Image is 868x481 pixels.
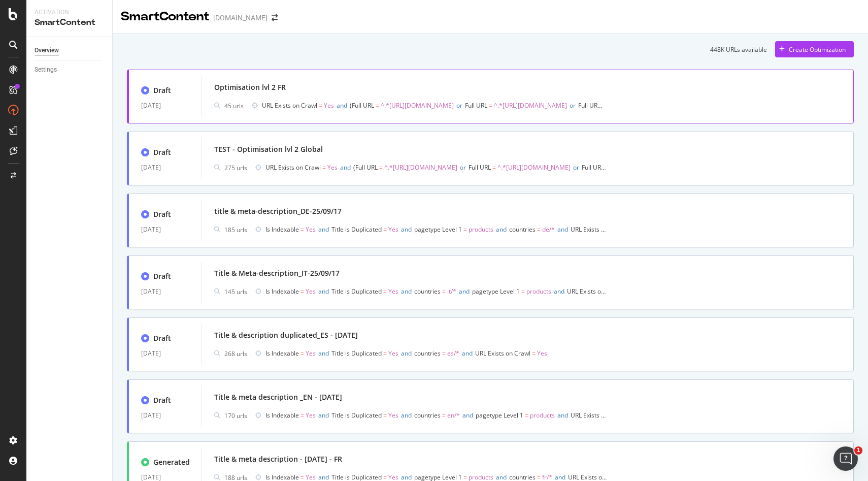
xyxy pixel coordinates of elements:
div: Overview [35,45,59,56]
span: Is Indexable [265,411,299,420]
div: Draft [153,85,171,95]
span: = [301,225,304,234]
span: URL Exists on Crawl [475,349,530,358]
span: and [557,411,568,420]
span: = [525,411,528,420]
span: or [573,163,579,172]
div: 185 urls [224,226,247,234]
span: pagetype Level 1 [414,225,462,234]
span: pagetype Level 1 [476,411,523,420]
span: Yes [388,287,398,296]
span: and [496,225,507,234]
div: Title & description duplicated_ES - [DATE] [214,330,358,340]
span: Yes [306,349,316,358]
div: SmartContent [35,17,104,28]
span: countries [509,225,536,234]
span: Yes [537,349,547,358]
div: v 4.0.25 [28,16,50,24]
span: = [376,101,379,110]
div: Title & meta description - [DATE] - FR [214,454,342,464]
span: URL Exists on Crawl [262,101,317,110]
div: arrow-right-arrow-left [272,14,278,21]
span: and [401,287,412,296]
img: tab_keywords_by_traffic_grey.svg [117,59,125,67]
span: Yes [306,225,316,234]
span: Full URL [465,101,487,110]
span: Full URL [355,163,378,172]
span: = [319,101,322,110]
span: = [383,411,387,420]
span: and [459,287,470,296]
div: 448K URLs available [710,45,767,54]
div: TEST - Optimisation lvl 2 Global [214,144,323,154]
div: [DATE] [141,347,189,360]
span: and [318,411,329,420]
span: ^.*[URL][DOMAIN_NAME] [381,101,454,110]
span: = [489,101,492,110]
div: Draft [153,395,171,405]
div: Mots-clés [128,60,153,67]
div: [DOMAIN_NAME] [213,13,268,23]
span: = [379,163,383,172]
span: = [383,225,387,234]
span: = [537,225,541,234]
span: = [606,163,609,172]
div: Draft [153,147,171,157]
div: [DATE] [141,285,189,298]
span: ^.*[URL][DOMAIN_NAME] [384,163,457,172]
button: Create Optimization [775,41,854,57]
span: and [557,225,568,234]
img: tab_domain_overview_orange.svg [42,59,50,67]
div: Settings [35,65,57,75]
span: Title is Duplicated [331,349,382,358]
div: [DATE] [141,162,189,174]
span: = [301,349,304,358]
div: Activation [35,8,104,17]
span: and [340,163,351,172]
span: Full URL [578,101,602,110]
span: Full URL [469,163,491,172]
span: = [532,349,536,358]
span: countries [414,349,441,358]
span: products [469,225,493,234]
span: Yes [388,349,398,358]
span: or [460,163,466,172]
span: = [463,225,467,234]
span: = [602,101,606,110]
div: Generated [153,457,190,467]
span: = [301,411,304,420]
span: or [570,101,576,110]
span: Is Indexable [265,225,299,234]
span: Yes [306,287,316,296]
span: Yes [388,225,398,234]
span: and [462,349,473,358]
span: Yes [388,411,398,420]
span: Yes [306,411,316,420]
div: Domaine [53,60,78,67]
div: 145 urls [224,287,247,296]
span: products [526,287,551,296]
span: = [492,163,496,172]
span: URL Exists on Crawl [265,163,321,172]
a: Overview [35,45,105,56]
span: and [401,349,412,358]
span: Title is Duplicated [331,225,382,234]
div: 268 urls [224,349,247,358]
div: Draft [153,209,171,219]
div: [DATE] [141,223,189,236]
div: Draft [153,271,171,281]
img: website_grey.svg [16,26,24,35]
span: Yes [327,163,338,172]
img: logo_orange.svg [16,16,24,24]
span: pagetype Level 1 [472,287,520,296]
span: countries [414,411,441,420]
span: or [456,101,462,110]
span: ^.*[URL][DOMAIN_NAME] [494,101,567,110]
span: and [462,411,473,420]
div: Optimisation lvl 2 FR [214,82,286,92]
span: Is Indexable [265,287,299,296]
span: Yes [324,101,334,110]
iframe: Intercom live chat [833,446,858,471]
span: = [521,287,525,296]
span: = [442,349,446,358]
